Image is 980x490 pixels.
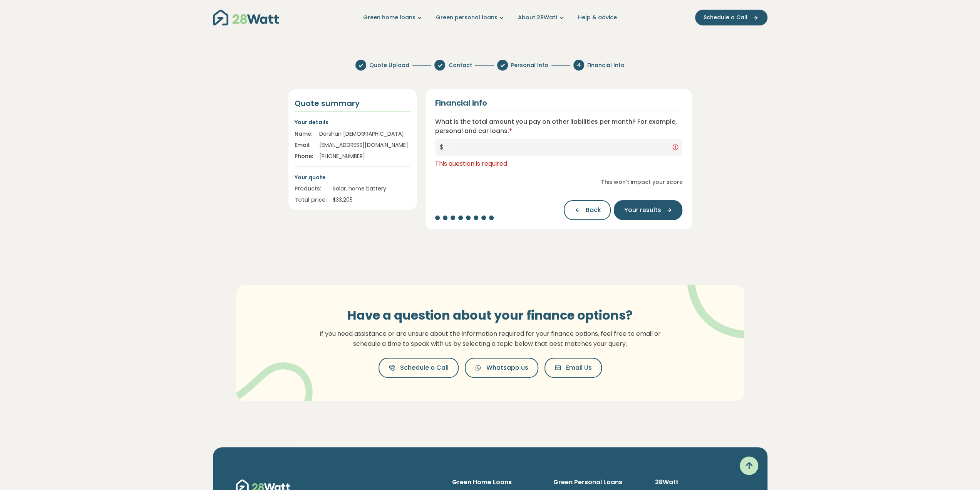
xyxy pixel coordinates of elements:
div: Total price: [295,196,327,204]
button: Whatsapp us [465,358,538,378]
button: Schedule a Call [379,358,459,378]
div: Phone: [295,152,313,160]
img: vector [667,264,767,339]
h3: Have a question about your finance options? [315,308,665,323]
img: 28Watt [213,10,279,25]
a: About 28Watt [518,13,566,22]
a: Green home loans [363,13,424,22]
p: This question is required [435,159,683,169]
button: Back [564,200,611,220]
button: Schedule a Call [695,10,767,25]
a: Green personal loans [436,13,506,22]
div: Email: [295,141,313,149]
span: Email Us [566,363,592,372]
nav: Main navigation [213,8,767,27]
h6: Green Personal Loans [553,478,643,487]
p: If you need assistance or are unsure about the information required for your finance options, fee... [315,329,665,349]
span: $ [435,139,448,156]
span: Financial Info [587,61,625,69]
p: Your details [295,118,410,126]
a: Help & advice [578,13,617,22]
h6: Green Home Loans [452,478,541,487]
p: Your quote [295,173,410,182]
div: 4 [573,60,584,71]
span: Personal Info [511,61,548,69]
span: Back [585,205,601,215]
h2: Financial info [435,98,487,108]
span: Whatsapp us [486,363,528,372]
div: Products: [295,185,327,193]
button: Your results [614,200,682,220]
div: This won’t impact your score [435,178,683,186]
span: Quote Upload [369,61,409,69]
div: [EMAIL_ADDRESS][DOMAIN_NAME] [319,141,410,149]
div: $ 33,205 [333,196,410,204]
div: Darshan [DEMOGRAPHIC_DATA] [319,130,410,138]
h4: Quote summary [295,98,410,108]
div: [PHONE_NUMBER] [319,152,410,160]
div: Name: [295,130,313,138]
button: Email Us [544,358,602,378]
img: vector [231,342,313,419]
div: Solar, home battery [333,185,410,193]
h6: 28Watt [655,478,744,487]
span: Schedule a Call [400,363,449,372]
label: What is the total amount you pay on other liabilities per month? For example, personal and car lo... [435,117,683,136]
span: Schedule a Call [704,13,747,22]
span: Contact [448,61,472,69]
span: Your results [624,205,661,215]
